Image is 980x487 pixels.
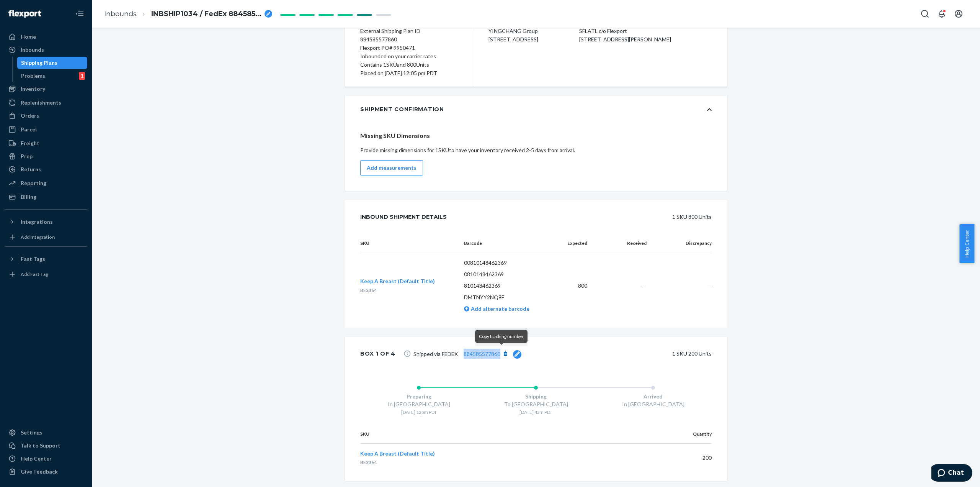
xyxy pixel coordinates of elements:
p: 00810148462369 [464,259,549,267]
img: Flexport logo [8,10,41,18]
div: Replenishments [21,99,61,107]
div: Problems [21,72,45,80]
span: Copy tracking number [479,333,524,339]
div: Integrations [21,218,53,226]
button: Integrations [5,216,87,228]
a: Shipping Plans [17,57,88,69]
span: BE3364 [360,459,377,465]
div: Inbounds [21,46,44,54]
button: Give Feedback [5,466,87,478]
div: Talk to Support [21,442,60,449]
td: 200 [629,444,712,472]
div: 1 SKU 800 Units [464,209,712,225]
div: 1 [79,72,85,80]
p: DMTNYY2NQ9F [464,294,549,301]
a: Add Fast Tag [5,268,87,280]
a: Settings [5,426,87,439]
a: Reporting [5,177,87,189]
div: Add Fast Tag [21,271,48,277]
div: Shipping [477,393,595,400]
div: Box 1 of 4 [360,346,395,361]
span: — [707,282,712,289]
div: Inbounded on your carrier rates [360,52,457,61]
span: [STREET_ADDRESS][PERSON_NAME] [579,36,671,43]
button: Open notifications [934,6,949,21]
a: Add Integration [5,231,87,243]
a: Billing [5,191,87,203]
span: Keep A Breast (Default Title) [360,278,435,284]
span: — [642,282,647,289]
span: Keep A Breast (Default Title) [360,450,435,457]
iframe: Opens a widget where you can chat to one of our agents [931,464,972,483]
div: Reporting [21,179,46,187]
div: Arrived [595,393,712,400]
span: Add alternate barcode [469,305,529,312]
div: [DATE] 4am PDT [477,409,595,415]
td: 800 [555,253,593,318]
div: In [GEOGRAPHIC_DATA] [595,400,712,408]
a: Home [5,31,87,43]
a: Add alternate barcode [464,305,529,312]
div: Returns [21,166,41,173]
p: Provide missing dimensions for 1 SKU to have your inventory received 2-5 days from arrival. [360,146,712,154]
p: 0810148462369 [464,271,549,278]
div: Billing [21,193,36,201]
button: Keep A Breast (Default Title) [360,277,435,285]
div: 1 SKU 200 Units [533,346,712,361]
p: 810148462369 [464,282,549,290]
a: Returns [5,163,87,175]
a: Inbounds [5,44,87,56]
a: Freight [5,137,87,149]
button: Talk to Support [5,439,87,452]
th: Expected [555,234,593,253]
div: Parcel [21,126,37,133]
div: Placed on [DATE] 12:05 pm PDT [360,69,457,77]
th: Quantity [629,425,712,444]
div: Prep [21,152,33,160]
div: Give Feedback [21,468,58,476]
span: YINGCHANG Group [STREET_ADDRESS] [488,28,538,43]
button: Fast Tags [5,253,87,265]
div: [DATE] 12pm PDT [360,409,477,415]
ol: breadcrumbs [98,3,278,25]
div: In [GEOGRAPHIC_DATA] [360,400,477,408]
span: BE3364 [360,287,377,293]
div: Shipping Plans [21,59,57,67]
p: Missing SKU Dimensions [360,131,712,140]
span: INBSHIP1034 / FedEx 884585577860 [151,9,261,19]
a: Orders [5,110,87,122]
button: Keep A Breast (Default Title) [360,450,435,457]
div: Inbound Shipment Details [360,209,447,225]
div: Fast Tags [21,255,45,263]
th: SKU [360,234,458,253]
a: Replenishments [5,97,87,109]
a: Problems1 [17,70,88,82]
button: Open Search Box [917,6,933,21]
div: Freight [21,139,39,147]
a: Prep [5,150,87,162]
a: Parcel [5,123,87,136]
div: Shipment Confirmation [360,105,444,113]
a: Inventory [5,83,87,95]
a: Help Center [5,453,87,465]
th: Discrepancy [653,234,712,253]
button: [object Object] [500,349,510,359]
div: Add Integration [21,234,55,240]
div: Flexport PO# 9950471 [360,44,457,52]
th: Received [593,234,652,253]
div: Home [21,33,36,41]
a: 884585577860 [464,351,500,357]
a: Inbounds [104,10,137,18]
div: Settings [21,429,42,436]
div: Preparing [360,393,477,400]
div: External Shipping Plan ID 884585577860 [360,27,457,44]
th: Barcode [458,234,555,253]
button: Add measurements [360,160,423,175]
div: Contains 1 SKU and 800 Units [360,61,457,69]
button: Close Navigation [72,6,87,21]
div: Inventory [21,85,45,93]
button: Help Center [959,224,974,263]
p: SFLATL c/o Flexport [579,27,712,35]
